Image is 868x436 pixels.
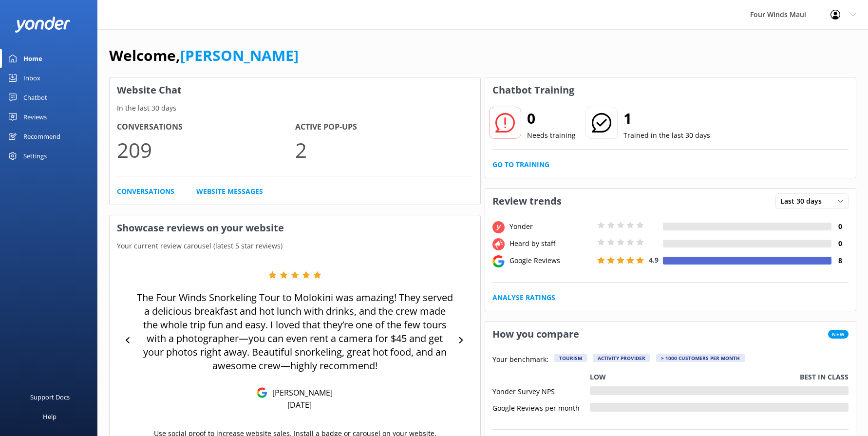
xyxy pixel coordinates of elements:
h4: Conversations [117,121,295,133]
div: Support Docs [30,387,70,407]
h3: Showcase reviews on your website [110,215,480,241]
h4: 8 [831,255,849,266]
img: yonder-white-logo.png [15,17,71,33]
p: [PERSON_NAME] [267,387,333,398]
p: [DATE] [287,399,312,410]
h3: Review trends [485,189,569,214]
h4: 0 [831,238,849,249]
p: 209 [117,133,295,166]
h1: Welcome, [109,44,299,67]
span: New [828,330,849,339]
div: Tourism [554,354,587,362]
div: Settings [23,146,47,166]
div: Yonder Survey NPS [492,386,590,395]
a: Go to Training [492,159,549,170]
p: Your current review carousel (latest 5 star reviews) [110,241,480,251]
p: 2 [295,133,473,166]
p: In the last 30 days [110,103,480,114]
p: The Four Winds Snorkeling Tour to Molokini was amazing! They served a delicious breakfast and hot... [136,291,453,373]
div: Google Reviews per month [492,403,590,412]
a: [PERSON_NAME] [180,45,299,65]
div: Heard by staff [507,238,595,249]
p: Best in class [800,372,849,382]
a: Analyse Ratings [492,292,555,303]
a: Conversations [117,186,174,197]
div: Google Reviews [507,255,595,266]
div: > 1000 customers per month [656,354,745,362]
h4: 0 [831,221,849,232]
div: Recommend [23,127,60,146]
div: Chatbot [23,88,47,107]
div: Help [43,407,57,426]
a: Website Messages [196,186,263,197]
h4: Active Pop-ups [295,121,473,133]
p: Low [590,372,606,382]
p: Trained in the last 30 days [623,130,710,141]
span: 4.9 [649,255,659,265]
h2: 0 [527,107,576,130]
div: Inbox [23,68,40,88]
span: Last 30 days [780,196,828,207]
p: Your benchmark: [492,354,548,366]
img: Google Reviews [257,387,267,398]
div: Yonder [507,221,595,232]
h3: How you compare [485,322,586,347]
h2: 1 [623,107,710,130]
p: Needs training [527,130,576,141]
div: Activity Provider [593,354,650,362]
h3: Website Chat [110,77,480,103]
div: Reviews [23,107,47,127]
h3: Chatbot Training [485,77,582,103]
div: Home [23,49,42,68]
